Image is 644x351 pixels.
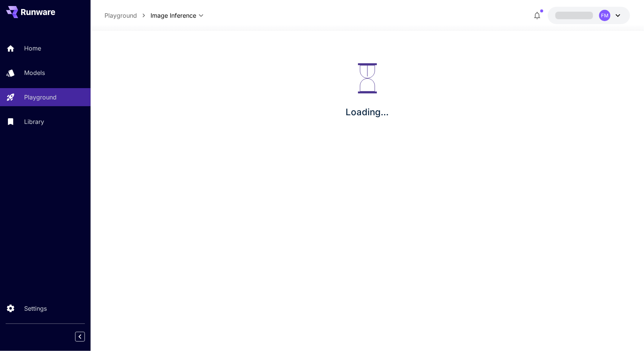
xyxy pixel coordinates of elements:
button: FM [548,7,630,24]
p: Models [24,68,45,77]
p: Home [24,44,41,53]
nav: breadcrumb [105,11,151,20]
a: Playground [105,11,137,20]
p: Loading... [346,105,389,119]
p: Settings [24,304,47,313]
span: Image Inference [151,11,196,20]
button: Collapse sidebar [75,332,85,342]
div: FM [599,10,610,21]
p: Library [24,117,44,126]
div: Collapse sidebar [81,330,91,343]
p: Playground [24,93,57,102]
